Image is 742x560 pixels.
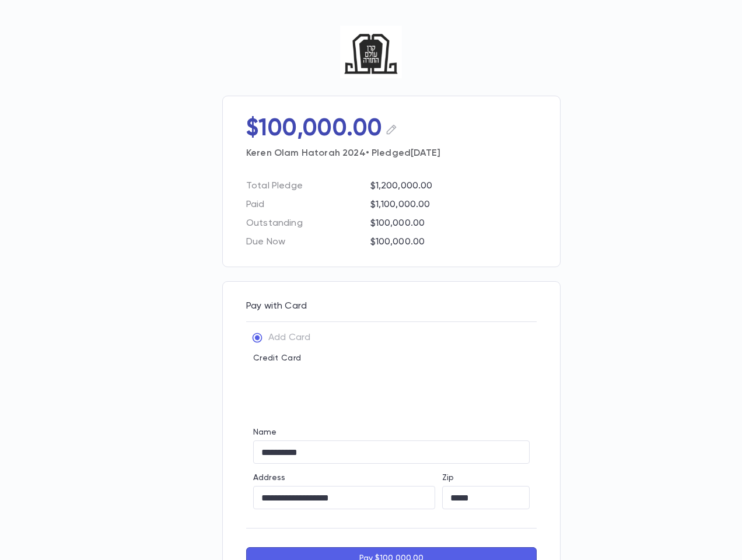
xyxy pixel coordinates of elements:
p: Due Now [246,236,363,248]
p: Total Pledge [246,180,363,192]
p: Credit Card [253,353,530,363]
p: $1,100,000.00 [370,199,537,211]
p: $100,000.00 [370,218,537,229]
p: Outstanding [246,218,363,229]
p: $100,000.00 [370,236,537,248]
p: Keren Olam Hatorah 2024 • Pledged [DATE] [246,143,537,159]
label: Name [253,428,277,437]
label: Zip [442,473,454,482]
label: Address [253,473,285,482]
p: Add Card [268,332,310,344]
img: Keren Olam Hatorah [340,26,402,78]
p: $1,200,000.00 [370,180,537,192]
p: $100,000.00 [246,115,382,143]
p: Pay with Card [246,300,537,312]
p: Paid [246,199,363,211]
